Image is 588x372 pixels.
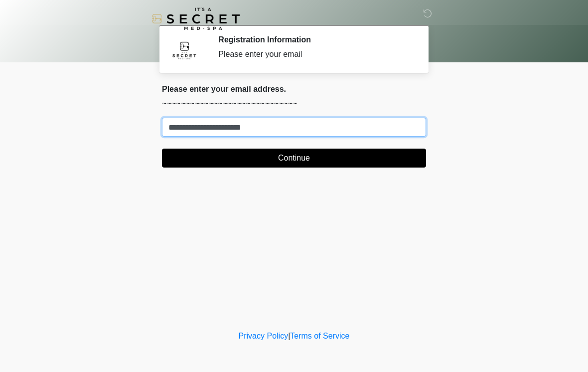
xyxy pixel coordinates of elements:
[162,84,426,94] h2: Please enter your email address.
[218,35,411,44] h2: Registration Information
[162,149,426,168] button: Continue
[152,7,240,30] img: It's A Secret Med Spa Logo
[290,332,349,340] a: Terms of Service
[239,332,289,340] a: Privacy Policy
[218,48,411,60] div: Please enter your email
[169,35,199,65] img: Agent Avatar
[288,332,290,340] a: |
[162,98,426,110] p: ~~~~~~~~~~~~~~~~~~~~~~~~~~~~~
